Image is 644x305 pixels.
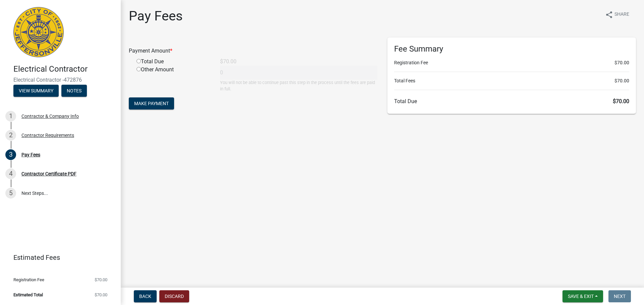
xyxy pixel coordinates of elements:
[21,114,79,119] div: Contractor & Company Info
[13,64,115,74] h4: Electrical Contractor
[61,85,87,97] button: Notes
[5,130,16,141] div: 2
[13,88,59,94] wm-modal-confirm: Summary
[61,88,87,94] wm-modal-confirm: Notes
[134,290,157,302] button: Back
[13,278,44,282] span: Registration Fee
[394,44,629,54] h6: Fee Summary
[608,290,631,302] button: Next
[131,58,215,66] div: Total Due
[568,294,594,299] span: Save & Exit
[129,97,174,109] button: Make Payment
[13,77,107,83] span: Electrical Contractor -472876
[5,251,110,264] a: Estimated Fees
[139,294,151,299] span: Back
[129,8,183,24] h1: Pay Fees
[124,47,382,55] div: Payment Amount
[5,111,16,122] div: 1
[5,149,16,160] div: 3
[131,66,215,92] div: Other Amount
[5,168,16,179] div: 4
[614,294,626,299] span: Next
[159,290,189,302] button: Discard
[21,152,40,157] div: Pay Fees
[13,85,59,97] button: View Summary
[21,133,74,138] div: Contractor Requirements
[134,101,169,106] span: Make Payment
[5,188,16,199] div: 5
[394,77,629,84] li: Total Fees
[614,77,629,84] span: $70.00
[614,59,629,66] span: $70.00
[562,290,603,302] button: Save & Exit
[614,11,629,19] span: Share
[600,8,635,21] button: shareShare
[95,278,107,282] span: $70.00
[394,98,629,104] h6: Total Due
[13,293,43,297] span: Estimated Total
[613,98,629,104] span: $70.00
[13,7,64,57] img: City of Jeffersonville, Indiana
[21,171,76,176] div: Contractor Certificate PDF
[605,11,613,19] i: share
[394,59,629,66] li: Registration Fee
[95,293,107,297] span: $70.00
